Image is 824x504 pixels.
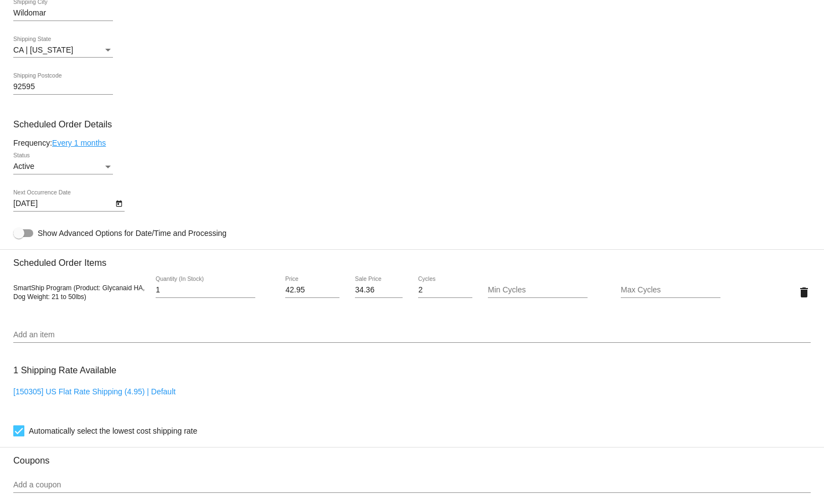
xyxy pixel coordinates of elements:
[13,162,34,171] span: Active
[621,286,720,295] input: Max Cycles
[13,119,811,130] h3: Scheduled Order Details
[13,358,116,382] h3: 1 Shipping Rate Available
[488,286,588,295] input: Min Cycles
[13,45,73,54] span: CA | [US_STATE]
[156,286,255,295] input: Quantity (In Stock)
[13,9,113,18] input: Shipping City
[38,228,226,239] span: Show Advanced Options for Date/Time and Processing
[13,249,811,268] h3: Scheduled Order Items
[113,197,125,209] button: Open calendar
[29,424,197,438] span: Automatically select the lowest cost shipping rate
[52,138,106,147] a: Every 1 months
[13,162,113,171] mat-select: Status
[13,481,811,490] input: Add a coupon
[13,331,811,340] input: Add an item
[13,199,113,208] input: Next Occurrence Date
[13,387,176,396] a: [150305] US Flat Rate Shipping (4.95) | Default
[13,284,145,301] span: SmartShip Program (Product: Glycanaid HA, Dog Weight: 21 to 50lbs)
[355,286,403,295] input: Sale Price
[285,286,339,295] input: Price
[13,447,811,466] h3: Coupons
[797,286,811,299] mat-icon: delete
[13,83,113,91] input: Shipping Postcode
[13,138,811,147] div: Frequency:
[418,286,472,295] input: Cycles
[13,46,113,55] mat-select: Shipping State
